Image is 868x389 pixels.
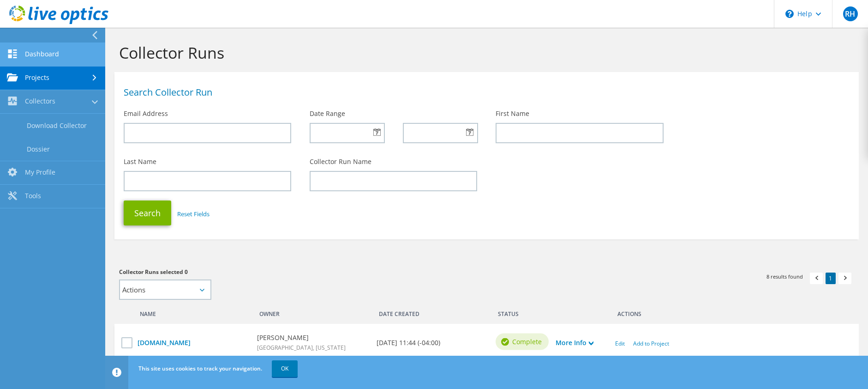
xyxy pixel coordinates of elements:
h3: Collector Runs selected 0 [119,267,477,277]
div: Owner [252,304,372,319]
label: First Name [496,109,529,118]
div: Name [133,304,252,319]
div: Actions [611,304,850,319]
a: 1 [826,273,836,284]
b: [DATE] 11:44 (-04:00) [377,338,440,348]
div: Date Created [372,304,491,319]
span: RH [843,6,858,21]
a: Edit [615,340,625,347]
b: [PERSON_NAME] [257,333,346,343]
h1: Search Collector Run [124,88,845,97]
a: Add to Project [633,340,669,347]
span: This site uses cookies to track your navigation. [138,365,262,372]
span: Complete [512,337,542,347]
button: Search [124,201,171,225]
label: Collector Run Name [310,157,371,166]
span: [GEOGRAPHIC_DATA], [US_STATE] [257,344,346,352]
a: OK [272,360,298,377]
span: 8 results found [766,273,803,280]
a: More Info [556,338,593,348]
label: Last Name [124,157,156,166]
svg: \n [785,10,794,18]
a: Reset Fields [177,210,210,218]
label: Email Address [124,109,168,118]
div: Status [491,304,551,319]
h1: Collector Runs [119,43,850,62]
label: Date Range [310,109,345,118]
a: [DOMAIN_NAME] [138,338,248,348]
